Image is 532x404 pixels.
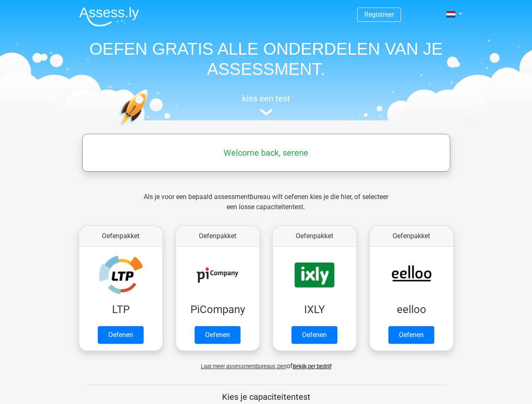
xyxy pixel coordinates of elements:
h5: Welcome back, serene [86,148,446,158]
h5: Kies je capaciteitentest [86,392,446,402]
a: Oefenen [291,326,337,344]
div: Als je voor een bepaald assessmentbureau wilt oefenen kies je die hier, of selecteer een losse ca... [137,192,395,222]
span: Laat meer assessmentbureaus zien [201,363,286,369]
h5: kies een test [72,93,460,104]
img: Assessly [79,7,139,27]
h1: OEFEN GRATIS ALLE ONDERDELEN VAN JE ASSESSMENT. [72,39,460,79]
a: Oefenen [98,326,144,344]
a: kies een test [72,93,460,116]
a: Bekijk per bedrijf [293,363,331,369]
div: of [72,354,460,371]
img: assessment [260,109,273,115]
img: oefenen [119,89,181,165]
a: Registreer [364,11,394,19]
a: Oefenen [388,326,434,344]
a: Oefenen [195,326,241,344]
